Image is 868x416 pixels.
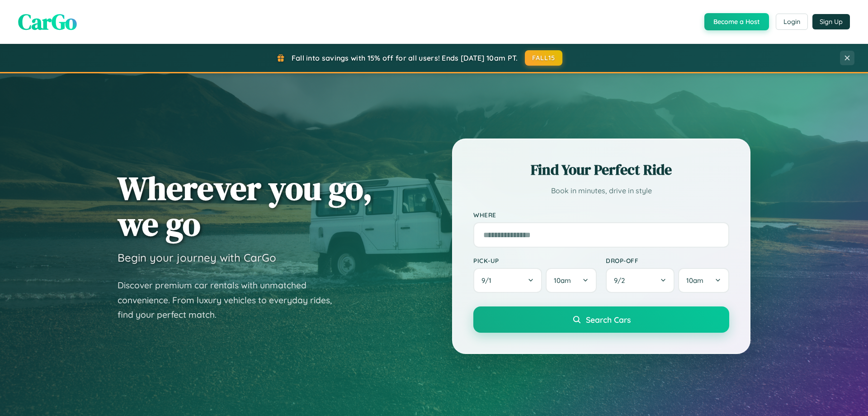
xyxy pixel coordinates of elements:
[473,160,729,180] h2: Find Your Perfect Ride
[18,7,77,37] span: CarGo
[776,14,808,30] button: Login
[118,170,373,242] h1: Wherever you go, we go
[473,268,542,293] button: 9/1
[546,268,597,293] button: 10am
[554,276,571,285] span: 10am
[525,50,563,66] button: FALL15
[118,278,344,322] p: Discover premium car rentals with unmatched convenience. From luxury vehicles to everyday rides, ...
[118,251,276,264] h3: Begin your journey with CarGo
[473,257,597,264] label: Pick-up
[606,268,675,293] button: 9/2
[473,306,729,333] button: Search Cars
[586,315,631,325] span: Search Cars
[614,276,629,285] span: 9 / 2
[606,257,729,264] label: Drop-off
[678,268,729,293] button: 10am
[812,14,850,29] button: Sign Up
[481,276,496,285] span: 9 / 1
[704,13,769,30] button: Become a Host
[686,276,703,285] span: 10am
[473,211,729,219] label: Where
[473,184,729,197] p: Book in minutes, drive in style
[292,53,518,62] span: Fall into savings with 15% off for all users! Ends [DATE] 10am PT.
